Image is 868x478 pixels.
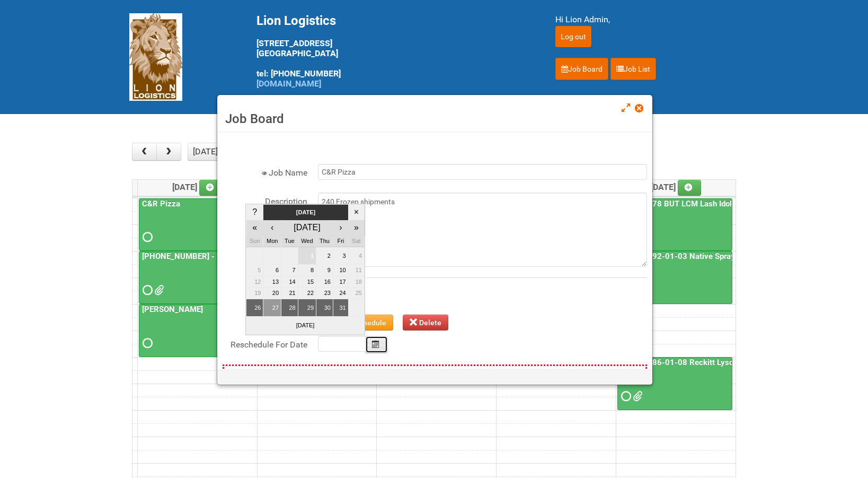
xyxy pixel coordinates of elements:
[610,58,656,80] a: Job List
[246,288,263,299] td: 19
[298,276,316,288] td: 15
[256,79,321,89] a: [DOMAIN_NAME]
[316,265,333,276] td: 9
[246,299,263,317] td: 26
[316,288,333,299] td: 23
[633,393,640,400] span: 25-011286-01 - MDN (2).xlsx 25-011286-01-08 - JNF.DOC 25-011286-01 - MDN.xlsx
[281,265,298,276] td: 7
[264,221,280,234] div: ‹
[281,299,298,317] td: 28
[617,198,733,251] a: 25-058978 BUT LCM Lash Idole US / Retest
[555,26,591,47] input: Log out
[333,288,348,299] td: 24
[403,315,448,331] button: Delete
[316,276,333,288] td: 16
[365,336,388,353] button: Calendar
[348,236,364,247] td: Sat
[281,236,298,247] td: Tue
[263,288,281,299] td: 20
[256,13,336,28] span: Lion Logistics
[143,233,150,241] span: Requested
[140,251,294,261] a: [PHONE_NUMBER] - Naked Reformulation
[263,236,281,247] td: Mon
[129,13,182,101] img: Lion Logistics
[555,58,608,80] a: Job Board
[618,199,781,208] a: 25-058978 BUT LCM Lash Idole US / Retest
[555,13,739,26] div: Hi Lion Admin,
[348,288,364,299] td: 25
[188,143,224,161] button: [DATE]
[139,198,254,251] a: C&R Pizza
[350,206,363,219] div: ×
[316,236,333,247] td: Thu
[618,251,796,261] a: 25-047392-01-03 Native Spray Rapid Response
[282,221,332,234] div: [DATE]
[334,221,347,234] div: ›
[618,358,799,367] a: 25-011286-01-08 Reckitt Lysol Laundry Scented
[223,277,307,293] label: Attachments
[223,336,307,351] label: Reschedule For Date
[316,247,333,265] td: 2
[678,180,701,196] a: Add an event
[333,236,348,247] td: Fri
[247,206,262,219] div: ?
[263,276,281,288] td: 13
[139,251,254,304] a: [PHONE_NUMBER] - Naked Reformulation
[154,286,162,294] span: MDN - 25-055556-01 (2).xlsx MDN - 25-055556-01.xlsx JNF - 25-055556-01.doc
[281,276,298,288] td: 14
[316,299,333,317] td: 30
[617,251,733,304] a: 25-047392-01-03 Native Spray Rapid Response
[140,199,182,208] a: C&R Pizza
[263,299,281,317] td: 27
[348,247,364,265] td: 4
[333,265,348,276] td: 10
[298,247,316,265] td: 1
[129,51,182,62] a: Lion Logistics
[246,276,263,288] td: 12
[298,288,316,299] td: 22
[172,182,223,192] span: [DATE]
[246,236,263,247] td: Sun
[333,299,348,317] td: 31
[281,288,298,299] td: 21
[333,247,348,265] td: 3
[298,299,316,317] td: 29
[263,205,348,220] td: [DATE]
[143,286,150,294] span: Requested
[143,340,150,347] span: Requested
[225,111,644,127] h3: Job Board
[350,221,363,234] div: »
[621,393,628,400] span: Requested
[139,304,254,357] a: [PERSON_NAME]
[223,164,307,179] label: Job Name
[651,182,701,192] span: [DATE]
[333,276,348,288] td: 17
[223,193,307,208] label: Description
[263,265,281,276] td: 6
[246,265,263,276] td: 5
[247,221,262,234] div: «
[298,236,316,247] td: Wed
[318,193,647,267] textarea: 240 Frozen shipments
[348,276,364,288] td: 18
[256,13,529,89] div: [STREET_ADDRESS] [GEOGRAPHIC_DATA] tel: [PHONE_NUMBER]
[246,317,365,335] td: [DATE]
[140,305,205,314] a: [PERSON_NAME]
[348,265,364,276] td: 11
[298,265,316,276] td: 8
[617,357,733,410] a: 25-011286-01-08 Reckitt Lysol Laundry Scented
[199,180,223,196] a: Add an event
